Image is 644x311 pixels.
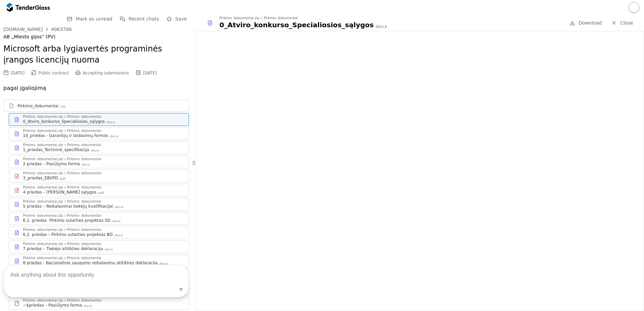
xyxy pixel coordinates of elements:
[67,242,101,246] div: Pirkimo_dokumentai
[9,198,189,211] a: Pirkimo_dokumentai.zipPirkimo_dokumentai5 priedas – Reikalavimai tiekėjų kvalifikacijai.docx
[23,242,63,246] div: Pirkimo_dokumentai.zip
[164,15,189,23] button: Save
[23,129,63,133] div: Pirkimo_dokumentai.zip
[3,27,72,32] a: [DOMAIN_NAME]4063786
[23,228,63,232] div: Pirkimo_dokumentai.zip
[83,71,129,75] span: Accepting submissions
[23,158,63,161] div: Pirkimo_dokumentai.zip
[67,200,101,203] div: Pirkimo_dokumentai
[143,71,157,75] div: [DATE]
[105,120,115,125] div: .docx
[67,158,101,161] div: Pirkimo_dokumentai
[374,24,387,30] div: .docx
[23,204,113,209] div: 5 priedas – Reikalavimai tiekėjų kvalifikacijai
[9,113,189,126] a: Pirkimo_dokumentai.zipPirkimo_dokumentai0_Atviro_konkurso_Specialiosios_sąlygos.docx
[67,186,101,189] div: Pirkimo_dokumentai
[23,161,80,167] div: 2 priedas – Pasiūlymo forma
[620,20,633,26] span: Close
[23,200,63,203] div: Pirkimo_dokumentai.zip
[114,205,124,209] div: .docx
[220,16,260,20] div: Pirkimo_dokumentai.zip
[23,119,105,124] div: 0_Atviro_konkurso_Specialiosios_sąlygos
[67,228,101,232] div: Pirkimo_dokumentai
[23,189,96,195] div: 4 priedas – [PERSON_NAME] sąlygos
[3,100,189,112] a: Pirkimo_dokumentai.zip
[23,115,63,118] div: Pirkimo_dokumentai.zip
[103,247,113,252] div: .docx
[90,148,99,153] div: .docx
[65,15,115,23] button: Mark as unread
[23,172,63,175] div: Pirkimo_dokumentai.zip
[128,16,159,22] span: Recent chats
[23,147,89,152] div: 1_priedas_Techninė_specifikacija
[9,141,189,154] a: Pirkimo_dokumentai.zipPirkimo_dokumentai1_priedas_Techninė_specifikacija.docx
[67,172,101,175] div: Pirkimo_dokumentai
[3,43,189,66] h2: Microsoft arba lygiavertės programinės įrangos licencijų nuoma
[109,134,119,139] div: .docx
[3,34,189,40] div: AB „Miesto gijos“ (PV)
[80,163,90,167] div: .docx
[568,19,604,27] a: Download
[3,83,189,93] p: pagal įgaliojimą
[220,20,374,30] div: 0_Atviro_konkurso_Specialiosios_sąlygos
[9,155,189,168] a: Pirkimo_dokumentai.zipPirkimo_dokumentai2 priedas – Pasiūlymo forma.docx
[67,214,101,217] div: Pirkimo_dokumentai
[9,127,189,140] a: Pirkimo_dokumentai.zipPirkimo_dokumentai10_priedas - Garantijų ir laidavimų formos.docx
[578,20,602,26] span: Download
[113,233,123,238] div: .docx
[23,214,63,217] div: Pirkimo_dokumentai.zip
[111,219,121,223] div: .docx
[18,103,59,109] div: Pirkimo_dokumentai
[9,240,189,253] a: Pirkimo_dokumentai.zipPirkimo_dokumentai7 priedas – Tiekėjo atitikties deklaracija.docx
[51,27,72,32] div: 4063786
[23,246,103,251] div: 7 priedas – Tiekėjo atitikties deklaracija
[175,16,187,22] span: Save
[23,143,63,147] div: Pirkimo_dokumentai.zip
[11,71,25,75] div: [DATE]
[118,15,161,23] button: Recent chats
[9,212,189,225] a: Pirkimo_dokumentai.zipPirkimo_dokumentai6.1. priedas Pirkimo sutarties projektas SD.docx
[23,232,112,237] div: 6.2. priedas – Pirkimo sutarties projektas BD
[67,143,101,147] div: Pirkimo_dokumentai
[59,104,66,109] div: .zip
[76,16,112,22] span: Mark as unread
[67,115,101,118] div: Pirkimo_dokumentai
[9,226,189,239] a: Pirkimo_dokumentai.zipPirkimo_dokumentai6.2. priedas – Pirkimo sutarties projektas BD.docx
[607,19,637,27] a: Close
[23,175,58,181] div: 3_priedas_EBVPD
[39,71,69,75] span: Public contract
[67,129,101,133] div: Pirkimo_dokumentai
[9,170,189,182] a: Pirkimo_dokumentai.zipPirkimo_dokumentai3_priedas_EBVPD.pdf
[97,191,104,195] div: .pdf
[23,218,110,223] div: 6.1. priedas Pirkimo sutarties projektas SD
[59,177,66,181] div: .pdf
[9,184,189,197] a: Pirkimo_dokumentai.zipPirkimo_dokumentai4 priedas – [PERSON_NAME] sąlygos.pdf
[23,133,108,138] div: 10_priedas - Garantijų ir laidavimų formos
[23,186,63,189] div: Pirkimo_dokumentai.zip
[3,27,43,32] div: [DOMAIN_NAME]
[264,16,298,20] div: Pirkimo_dokumentai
